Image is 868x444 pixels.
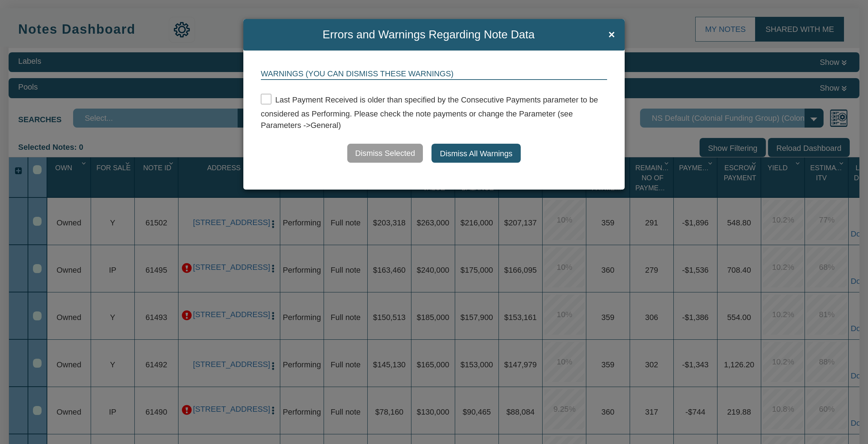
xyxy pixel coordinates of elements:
span: Errors and Warnings Regarding Note Data [253,29,604,41]
div: Warnings (You can dismiss these warnings) [261,68,607,80]
button: Dismiss All Warnings [431,144,521,163]
button: Dismiss Selected [347,144,423,163]
span: Last Payment Received is older than specified by the Consecutive Payments parameter to be conside... [261,95,598,130]
span: × [609,29,615,41]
